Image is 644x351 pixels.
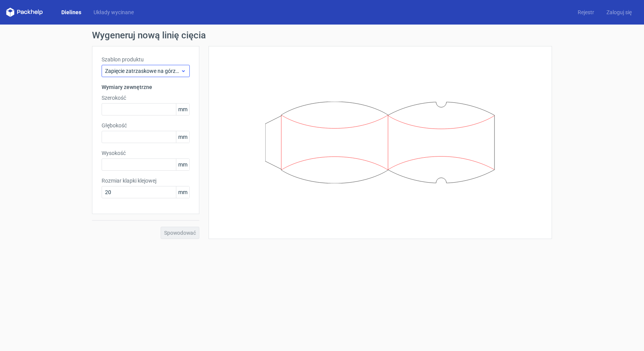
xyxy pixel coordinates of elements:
font: Układy wycinane [94,9,134,15]
font: Wymiary zewnętrzne [102,84,152,90]
font: Zaloguj się [606,9,632,15]
font: Wysokość [102,150,126,156]
font: mm [178,106,187,112]
font: Szerokość [102,95,126,101]
a: Zaloguj się [600,8,638,16]
font: Rejestr [578,9,594,15]
a: Układy wycinane [87,8,140,16]
font: mm [178,189,187,195]
font: Zapięcie zatrzaskowe na górze i na [GEOGRAPHIC_DATA] [105,68,241,74]
font: Wygeneruj nową linię cięcia [92,30,206,41]
font: mm [178,134,187,140]
font: Głębokość [102,122,127,129]
font: Dielines [61,9,81,15]
a: Dielines [55,8,87,16]
font: Szablon produktu [102,56,144,63]
font: Rozmiar klapki klejowej [102,178,156,184]
font: mm [178,161,187,168]
a: Rejestr [572,8,600,16]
